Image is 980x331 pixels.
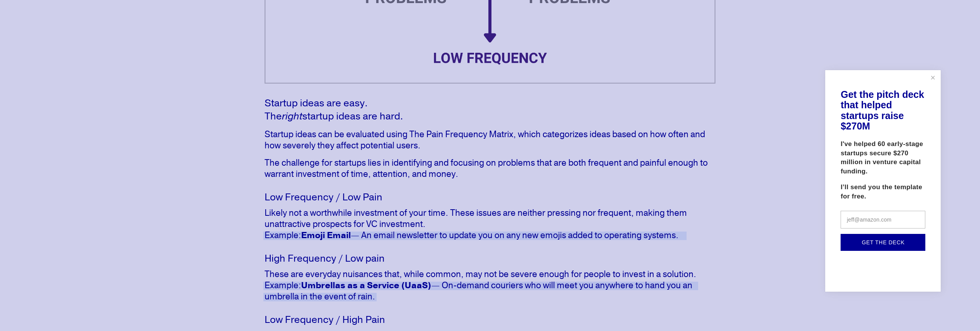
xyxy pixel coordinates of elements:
span: Get the deck [862,239,905,245]
h1: Get the pitch deck that helped startups raise $270M [841,89,925,132]
p: I’ll send you the template for free. [841,183,925,201]
p: I've helped 60 early-stage startups secure $270 million in venture capital funding. [841,139,925,176]
input: jeff@amazon.com [841,211,925,229]
a: Close [926,71,940,85]
button: Get the deck [841,234,925,251]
